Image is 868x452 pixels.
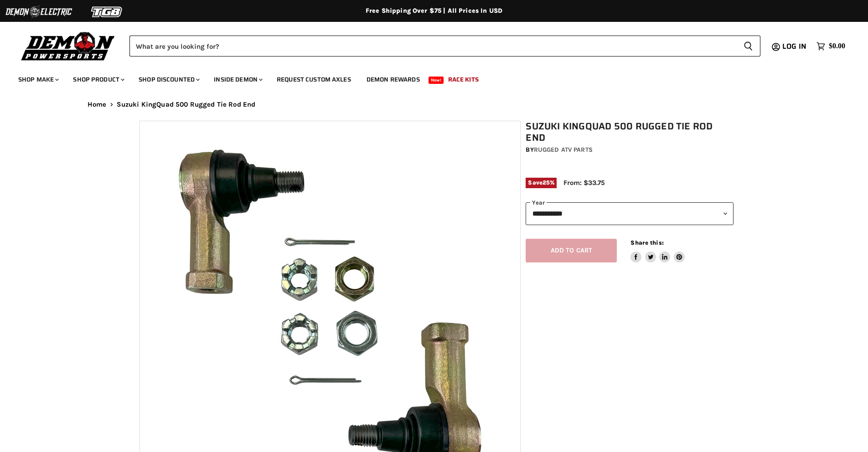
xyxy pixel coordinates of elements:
[207,70,268,89] a: Inside Demon
[630,239,685,263] aside: Share this:
[18,30,118,62] img: Demon Powersports
[73,3,141,21] img: TGB Logo 2
[534,146,593,154] a: Rugged ATV Parts
[812,40,850,53] a: $0.00
[526,121,734,144] h1: Suzuki KingQuad 500 Rugged Tie Rod End
[129,36,736,56] input: Search
[526,178,557,188] span: Save %
[829,42,845,51] span: $0.00
[526,145,734,155] div: by
[441,70,486,89] a: Race Kits
[69,101,799,108] nav: Breadcrumbs
[69,7,799,15] div: Free Shipping Over $75 | All Prices In USD
[360,70,427,89] a: Demon Rewards
[736,36,760,56] button: Search
[429,77,444,84] span: New!
[88,101,107,108] a: Home
[129,36,760,56] form: Product
[11,70,64,89] a: Shop Make
[778,42,812,51] a: Log in
[117,101,256,108] span: Suzuki KingQuad 500 Rugged Tie Rod End
[630,239,663,246] span: Share this:
[782,41,806,52] span: Log in
[5,3,73,21] img: Demon Electric Logo 2
[270,70,358,89] a: Request Custom Axles
[66,70,130,89] a: Shop Product
[11,67,843,89] ul: Main menu
[132,70,205,89] a: Shop Discounted
[526,202,734,225] select: year
[542,179,550,186] span: 25
[563,179,605,187] span: From: $33.75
